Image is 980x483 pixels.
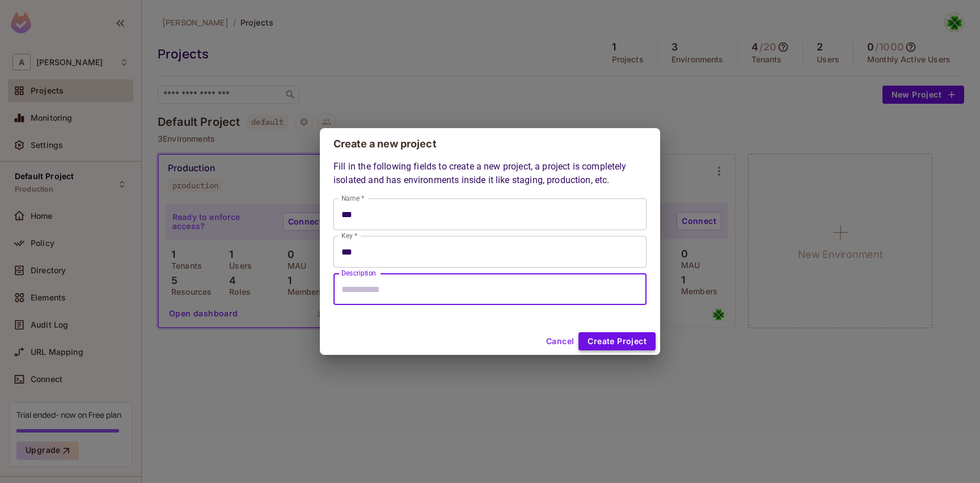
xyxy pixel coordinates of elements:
[341,231,357,240] label: Key *
[542,332,578,350] button: Cancel
[341,193,364,203] label: Name *
[320,128,660,160] h2: Create a new project
[341,268,376,278] label: Description
[333,160,647,305] div: Fill in the following fields to create a new project, a project is completely isolated and has en...
[578,332,656,350] button: Create Project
